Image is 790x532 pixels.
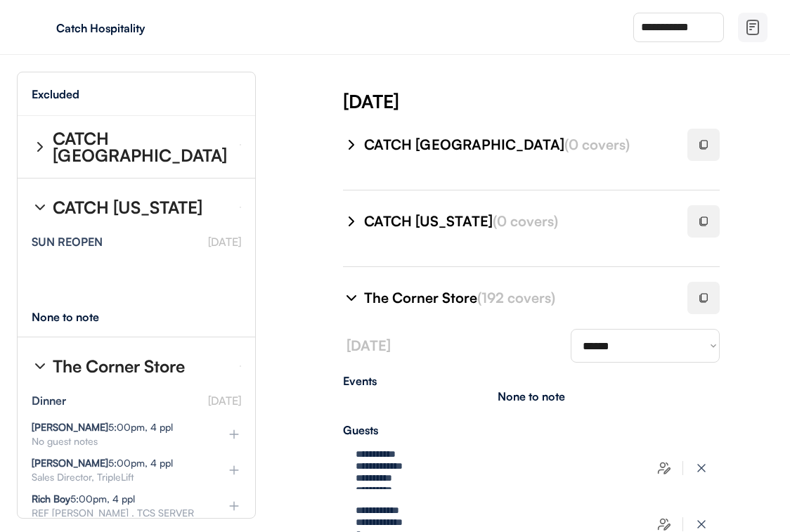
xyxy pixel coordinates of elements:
img: plus%20%281%29.svg [227,463,241,477]
img: chevron-right%20%281%29.svg [343,290,360,306]
div: CATCH [US_STATE] [364,212,671,231]
font: [DATE] [347,337,391,354]
img: chevron-right%20%281%29.svg [32,358,48,375]
font: (0 covers) [564,136,630,153]
strong: [PERSON_NAME] [32,457,108,469]
div: CATCH [US_STATE] [53,199,202,216]
strong: Rich Boy [32,493,70,505]
img: chevron-right%20%281%29.svg [32,138,48,155]
div: 5:00pm, 4 ppl [32,494,135,504]
div: Dinner [32,395,66,406]
img: file-02.svg [744,19,761,36]
div: No guest notes [32,436,205,446]
img: users-edit.svg [657,517,671,531]
font: [DATE] [208,394,241,408]
img: chevron-right%20%281%29.svg [32,199,48,216]
div: 5:00pm, 4 ppl [32,458,173,468]
img: plus%20%281%29.svg [227,499,241,513]
font: (192 covers) [477,289,555,306]
div: The Corner Store [364,288,671,308]
div: Excluded [32,89,79,100]
div: Guests [343,424,720,436]
div: SUN REOPEN [32,236,103,247]
img: x-close%20%283%29.svg [694,517,708,531]
div: None to note [32,311,125,323]
img: users-edit.svg [657,461,671,475]
div: 5:00pm, 4 ppl [32,422,173,432]
img: yH5BAEAAAAALAAAAAABAAEAAAIBRAA7 [28,16,51,39]
font: [DATE] [208,235,241,249]
div: CATCH [GEOGRAPHIC_DATA] [364,135,671,155]
div: [DATE] [343,89,790,114]
div: Events [343,375,720,387]
div: Sales Director, TripleLift [32,472,205,482]
strong: [PERSON_NAME] [32,421,108,433]
div: CATCH [GEOGRAPHIC_DATA] [53,130,228,164]
div: None to note [498,391,565,402]
div: The Corner Store [53,358,185,375]
img: plus%20%281%29.svg [227,427,241,441]
img: x-close%20%283%29.svg [694,461,708,475]
div: Catch Hospitality [56,22,233,34]
div: REF [PERSON_NAME] , TCS SERVER [32,508,205,518]
img: chevron-right%20%281%29.svg [343,213,360,230]
img: chevron-right%20%281%29.svg [343,136,360,153]
font: (0 covers) [493,212,558,230]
